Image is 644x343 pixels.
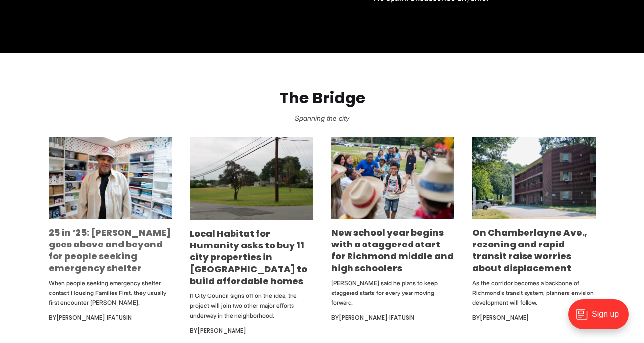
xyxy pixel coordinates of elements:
div: By [49,312,172,324]
p: When people seeking emergency shelter contact Housing Families First, they usually first encounte... [49,278,172,308]
a: [PERSON_NAME] [197,326,246,335]
img: New school year begins with a staggered start for Richmond middle and high schoolers [331,137,454,219]
p: As the corridor becomes a backbone of Richmond’s transit system, planners envision development wi... [472,278,595,308]
h2: The Bridge [16,89,628,107]
img: 25 in ‘25: Rodney Hopkins goes above and beyond for people seeking emergency shelter [49,137,172,219]
iframe: portal-trigger [560,294,644,343]
a: [PERSON_NAME] [480,313,529,322]
p: [PERSON_NAME] said he plans to keep staggered starts for every year moving forward. [331,278,454,308]
a: [PERSON_NAME] Ifatusin [339,313,414,322]
div: By [472,312,595,324]
img: On Chamberlayne Ave., rezoning and rapid transit raise worries about displacement [472,137,595,219]
p: Spanning the city [16,111,628,125]
a: On Chamberlayne Ave., rezoning and rapid transit raise worries about displacement [472,226,587,274]
img: Local Habitat for Humanity asks to buy 11 city properties in Northside to build affordable homes [190,137,313,220]
a: Local Habitat for Humanity asks to buy 11 city properties in [GEOGRAPHIC_DATA] to build affordabl... [190,227,307,287]
div: By [331,312,454,324]
a: 25 in ‘25: [PERSON_NAME] goes above and beyond for people seeking emergency shelter [49,226,171,274]
p: If City Council signs off on the idea, the project will join two other major efforts underway in ... [190,291,313,321]
a: New school year begins with a staggered start for Richmond middle and high schoolers [331,226,454,274]
a: [PERSON_NAME] Ifatusin [56,313,132,322]
div: By [190,325,313,337]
